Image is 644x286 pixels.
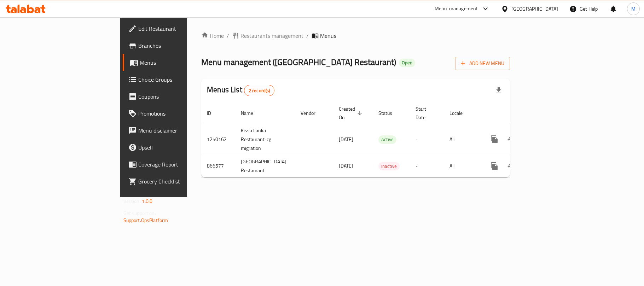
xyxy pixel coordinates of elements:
[339,161,353,170] span: [DATE]
[123,156,227,173] a: Coverage Report
[378,135,396,144] div: Active
[444,124,480,155] td: All
[123,20,227,37] a: Edit Restaurant
[378,135,396,144] span: Active
[138,75,222,84] span: Choice Groups
[235,124,295,155] td: Kissa Lanka Restaurant-cg migration
[461,59,504,68] span: Add New Menu
[486,131,503,148] button: more
[138,41,222,50] span: Branches
[123,216,168,225] a: Support.OpsPlatform
[123,173,227,190] a: Grocery Checklist
[123,122,227,139] a: Menu disclaimer
[138,109,222,118] span: Promotions
[123,37,227,54] a: Branches
[416,105,435,122] span: Start Date
[490,82,507,99] div: Export file
[449,109,472,117] span: Locale
[244,87,274,94] span: 2 record(s)
[232,31,303,40] a: Restaurants management
[631,5,636,13] span: M
[378,162,400,170] span: Inactive
[207,84,274,96] h2: Menus List
[435,5,478,13] div: Menu-management
[455,57,510,70] button: Add New Menu
[227,31,229,40] li: /
[138,126,222,135] span: Menu disclaimer
[235,155,295,177] td: [GEOGRAPHIC_DATA] Restaurant
[138,143,222,152] span: Upsell
[410,124,444,155] td: -
[241,109,262,117] span: Name
[123,105,227,122] a: Promotions
[201,103,559,177] table: enhanced table
[142,197,153,206] span: 1.0.0
[138,177,222,186] span: Grocery Checklist
[339,105,364,122] span: Created On
[511,5,558,13] div: [GEOGRAPHIC_DATA]
[444,155,480,177] td: All
[207,109,220,117] span: ID
[123,197,141,206] span: Version:
[201,31,510,40] nav: breadcrumb
[339,135,353,144] span: [DATE]
[399,59,415,67] div: Open
[378,162,400,170] div: Inactive
[123,139,227,156] a: Upsell
[201,54,396,70] span: Menu management ( [GEOGRAPHIC_DATA] Restaurant )
[244,85,275,96] div: Total records count
[306,31,309,40] li: /
[320,31,336,40] span: Menus
[503,158,520,175] button: Change Status
[480,103,559,124] th: Actions
[486,158,503,175] button: more
[410,155,444,177] td: -
[123,71,227,88] a: Choice Groups
[138,92,222,101] span: Coupons
[378,109,401,117] span: Status
[240,31,303,40] span: Restaurants management
[123,209,156,218] span: Get support on:
[123,88,227,105] a: Coupons
[138,24,222,33] span: Edit Restaurant
[138,160,222,169] span: Coverage Report
[123,54,227,71] a: Menus
[399,60,415,66] span: Open
[503,131,520,148] button: Change Status
[301,109,325,117] span: Vendor
[140,58,222,67] span: Menus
